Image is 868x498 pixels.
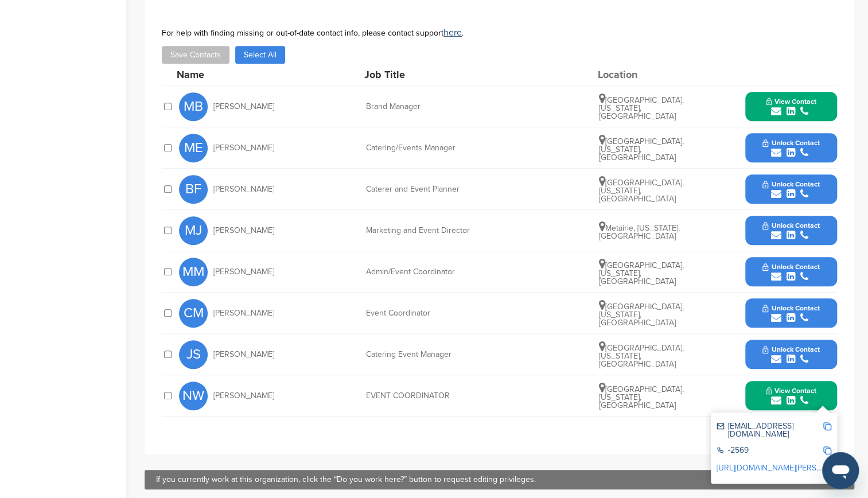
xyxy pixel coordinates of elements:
div: If you currently work at this organization, click the “Do you work here?” button to request editi... [156,476,843,484]
div: -2569 [717,446,823,456]
a: [URL][DOMAIN_NAME][PERSON_NAME] [717,463,857,473]
span: [GEOGRAPHIC_DATA], [US_STATE], [GEOGRAPHIC_DATA] [598,260,683,286]
span: [PERSON_NAME] [213,227,274,235]
span: NW [179,382,208,410]
button: Save Contacts [162,46,229,64]
div: Job Title [364,69,536,80]
span: [PERSON_NAME] [213,268,274,276]
span: [GEOGRAPHIC_DATA], [US_STATE], [GEOGRAPHIC_DATA] [598,137,683,162]
button: Unlock Contact [749,172,833,207]
span: ME [179,134,208,162]
button: Unlock Contact [749,296,833,330]
span: Metairie, [US_STATE], [GEOGRAPHIC_DATA] [598,223,679,241]
div: Event Coordinator [366,309,538,317]
span: BF [179,175,208,204]
button: Select All [235,46,285,64]
div: Admin/Event Coordinator [366,268,538,276]
span: [PERSON_NAME] [213,309,274,317]
iframe: Button to launch messaging window [822,452,859,489]
span: JS [179,340,208,369]
span: View Contact [766,387,816,395]
div: Catering/Events Manager [366,144,538,152]
button: Unlock Contact [749,337,833,372]
span: [PERSON_NAME] [213,103,274,111]
span: Unlock Contact [762,221,819,229]
div: Catering Event Manager [366,351,538,359]
div: For help with finding missing or out-of-date contact info, please contact support . [162,28,837,37]
div: EVENT COORDINATOR [366,392,538,400]
img: Copy [823,446,831,454]
span: MB [179,92,208,121]
span: [PERSON_NAME] [213,351,274,359]
button: Unlock Contact [749,131,833,165]
div: [EMAIL_ADDRESS][DOMAIN_NAME] [717,422,823,438]
div: Name [177,69,303,80]
span: [PERSON_NAME] [213,185,274,193]
span: Unlock Contact [762,180,819,188]
span: CM [179,299,208,328]
span: [PERSON_NAME] [213,144,274,152]
span: Unlock Contact [762,304,819,312]
img: Copy [823,422,831,430]
span: MM [179,258,208,286]
span: [GEOGRAPHIC_DATA], [US_STATE], [GEOGRAPHIC_DATA] [598,95,683,121]
span: [GEOGRAPHIC_DATA], [US_STATE], [GEOGRAPHIC_DATA] [598,343,683,369]
button: Unlock Contact [749,213,833,248]
button: View Contact [752,379,830,413]
span: [GEOGRAPHIC_DATA], [US_STATE], [GEOGRAPHIC_DATA] [598,178,683,204]
span: Unlock Contact [762,263,819,271]
a: here [443,27,462,38]
button: Unlock Contact [749,255,833,289]
span: [GEOGRAPHIC_DATA], [US_STATE], [GEOGRAPHIC_DATA] [598,384,683,410]
span: View Contact [766,98,816,106]
span: Unlock Contact [762,345,819,353]
div: Brand Manager [366,103,538,111]
span: MJ [179,216,208,245]
span: [PERSON_NAME] [213,392,274,400]
span: Unlock Contact [762,139,819,147]
div: Marketing and Event Director [366,227,538,235]
button: View Contact [752,90,830,124]
div: Caterer and Event Planner [366,185,538,193]
div: Location [598,69,684,80]
span: [GEOGRAPHIC_DATA], [US_STATE], [GEOGRAPHIC_DATA] [598,302,683,328]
